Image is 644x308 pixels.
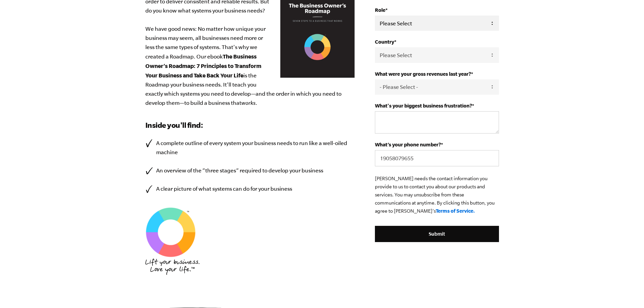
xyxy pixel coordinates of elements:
[375,226,499,242] input: Submit
[241,100,256,106] em: works
[145,184,355,193] li: A clear picture of what systems can do for your business
[145,259,199,275] img: EMyth_Logo_BP_Hand Font_Tagline_Stacked-Medium
[610,276,644,308] iframe: Chat Widget
[375,142,441,147] span: What’s your phone number?
[375,39,394,45] span: Country
[375,103,472,109] span: What's your biggest business frustration?
[145,166,355,175] li: An overview of the “three stages” required to develop your business
[145,207,196,258] img: EMyth SES TM Graphic
[145,120,355,131] h3: Inside you'll find:
[375,174,499,215] p: [PERSON_NAME] needs the contact information you provide to us to contact you about our products a...
[375,71,471,77] span: What were your gross revenues last year?
[145,53,261,78] b: The Business Owner’s Roadmap: 7 Principles to Transform Your Business and Take Back Your Life
[436,208,475,214] a: Terms of Service.
[375,7,385,13] span: Role
[145,139,355,157] li: A complete outline of every system your business needs to run like a well-oiled machine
